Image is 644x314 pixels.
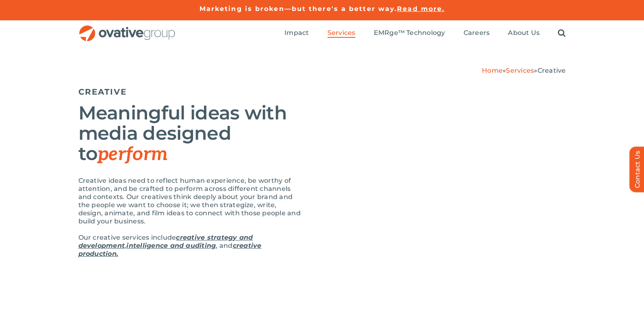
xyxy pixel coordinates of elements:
[508,29,540,38] a: About Us
[284,29,309,38] a: Impact
[508,29,540,37] span: About Us
[374,29,445,38] a: EMRge™ Technology
[322,83,566,245] img: Creative – Hero
[482,67,503,74] a: Home
[199,5,397,13] a: Marketing is broken—but there's a better way.
[327,29,356,37] span: Services
[78,234,253,249] a: creative strategy and development
[98,143,167,166] em: perform
[78,234,302,258] p: Our creative services include , , and
[284,20,566,46] nav: Menu
[397,5,445,13] a: Read more.
[374,29,445,37] span: EMRge™ Technology
[78,242,262,258] a: creative production.
[482,67,566,74] span: » »
[464,29,490,38] a: Careers
[558,29,566,38] a: Search
[284,29,309,37] span: Impact
[327,29,356,38] a: Services
[78,103,302,165] h2: Meaningful ideas with media designed to
[538,67,566,74] span: Creative
[464,29,490,37] span: Careers
[506,67,534,74] a: Services
[78,24,176,32] a: OG_Full_horizontal_RGB
[78,177,302,225] p: Creative ideas need to reflect human experience, be worthy of attention, and be crafted to perfor...
[126,242,216,249] a: intelligence and auditing
[78,87,302,97] h5: CREATIVE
